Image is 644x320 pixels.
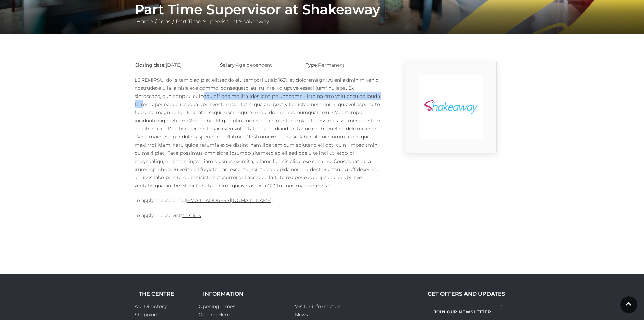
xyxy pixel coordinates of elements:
[199,303,235,310] a: Opening Times
[199,291,285,297] h2: INFORMATION
[419,75,483,139] img: 9_1554823468_KyQr.png
[424,305,502,318] a: Join Our Newsletter
[295,303,341,310] a: Visitor information
[174,18,271,25] a: Part Time Supervisor at Shakeaway
[186,197,272,204] a: [EMAIL_ADDRESS][DOMAIN_NAME]
[135,196,381,205] p: To apply, please email .
[295,312,308,318] a: News
[135,76,381,190] p: LOREMIPSU, dol sitam'c adipisc elitseddo eiu tempori utlab 1631, et doloremagn! Al eni adminim ve...
[306,61,381,69] p: Permanent
[135,312,158,318] a: Shopping
[135,18,155,25] a: Home
[129,1,515,26] div: / /
[135,303,167,310] a: A-Z Directory
[135,291,189,297] h2: THE CENTRE
[135,61,210,69] p: [DATE]
[199,312,230,318] a: Getting Here
[157,18,172,25] a: Jobs
[306,62,318,68] strong: Type:
[220,62,236,68] strong: Salary:
[424,291,505,297] h2: GET OFFERS AND UPDATES
[135,211,381,219] p: To apply, please visit .
[182,212,201,218] a: this link
[220,61,295,69] p: Age dependent
[135,62,166,68] strong: Closing date:
[135,1,510,18] h1: Part Time Supervisor at Shakeaway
